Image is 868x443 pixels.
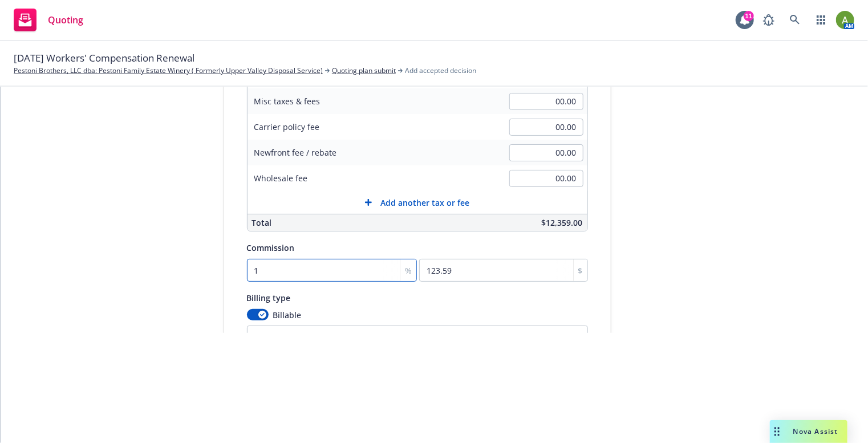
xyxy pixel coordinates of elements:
input: 0.00 [509,144,583,161]
input: 0.00 [509,93,583,110]
button: Add another tax or fee [248,191,587,214]
a: Pestoni Brothers, LLC dba: Pestoni Family Estate Winery ( Formerly Upper Valley Disposal Service) [14,66,323,76]
a: Search [784,9,806,31]
div: 11 [744,11,754,21]
span: Billing type [247,292,291,303]
span: Newfront fee / rebate [254,147,337,158]
span: Total [252,217,272,228]
span: Quoting [48,15,83,25]
span: Nova Assist [793,426,838,436]
span: % [405,265,412,277]
a: Quoting [9,4,88,36]
span: Add another tax or fee [381,197,470,209]
span: Wholesale fee [254,173,308,184]
div: Drag to move [770,420,784,443]
a: Report a Bug [757,9,780,31]
button: Nova Assist [770,420,847,443]
span: $ [578,265,583,277]
a: Quoting plan submit [332,66,396,76]
a: Switch app [810,9,833,31]
span: Add accepted decision [405,66,476,76]
span: Carrier policy fee [254,121,320,132]
input: 0.00 [509,170,583,187]
img: photo [836,11,854,29]
span: Commission [247,242,295,253]
span: $12,359.00 [542,217,583,228]
span: Misc taxes & fees [254,96,321,107]
input: 0.00 [509,119,583,136]
div: Billable [247,309,588,321]
span: [DATE] Workers' Compensation Renewal [14,51,194,66]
